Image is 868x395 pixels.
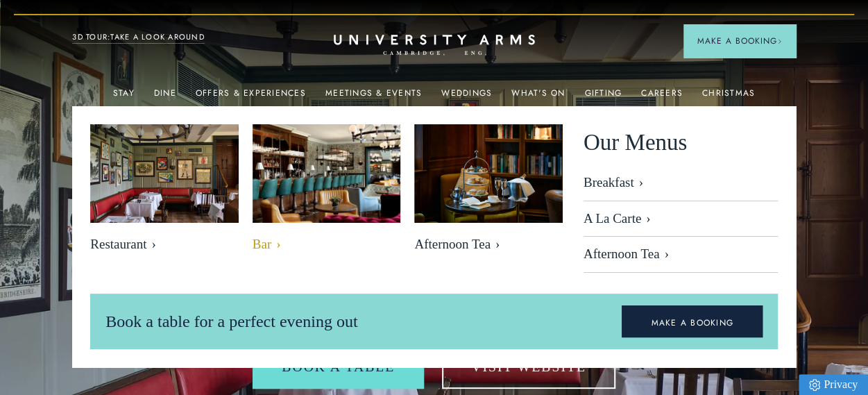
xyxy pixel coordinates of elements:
[641,88,683,106] a: Careers
[697,35,782,47] span: Make a Booking
[809,379,820,391] img: Privacy
[683,24,796,58] button: Make a BookingArrow icon
[584,201,778,237] a: A La Carte
[90,124,239,223] img: image-bebfa3899fb04038ade422a89983545adfd703f7-2500x1667-jpg
[325,88,422,106] a: Meetings & Events
[334,35,535,56] a: Home
[799,374,868,395] a: Privacy
[622,305,763,337] a: MAKE A BOOKING
[196,88,306,106] a: Offers & Experiences
[113,88,135,106] a: Stay
[105,312,357,330] span: Book a table for a perfect evening out
[253,124,401,260] a: image-b49cb22997400f3f08bed174b2325b8c369ebe22-8192x5461-jpg Bar
[777,39,782,44] img: Arrow icon
[154,88,176,106] a: Dine
[511,88,565,106] a: What's On
[90,237,239,253] span: Restaurant
[414,124,563,223] img: image-eb2e3df6809416bccf7066a54a890525e7486f8d-2500x1667-jpg
[72,31,205,44] a: 3D TOUR:TAKE A LOOK AROUND
[584,124,687,161] span: Our Menus
[414,124,563,260] a: image-eb2e3df6809416bccf7066a54a890525e7486f8d-2500x1667-jpg Afternoon Tea
[584,175,778,201] a: Breakfast
[584,237,778,273] a: Afternoon Tea
[584,88,622,106] a: Gifting
[702,88,755,106] a: Christmas
[90,124,239,260] a: image-bebfa3899fb04038ade422a89983545adfd703f7-2500x1667-jpg Restaurant
[241,117,412,230] img: image-b49cb22997400f3f08bed174b2325b8c369ebe22-8192x5461-jpg
[253,237,401,253] span: Bar
[441,88,492,106] a: Weddings
[414,237,563,253] span: Afternoon Tea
